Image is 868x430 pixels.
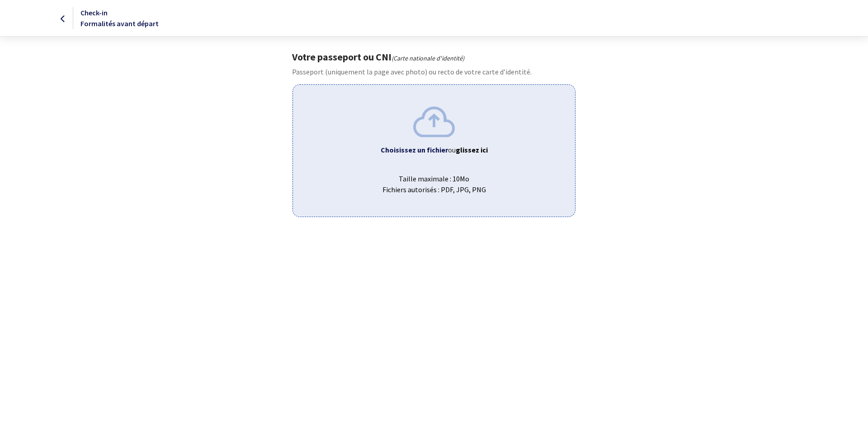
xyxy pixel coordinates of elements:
[292,51,576,63] h1: Votre passeport ou CNI
[456,145,488,154] b: glissez ici
[292,66,576,77] p: Passeport (uniquement la page avec photo) ou recto de votre carte d’identité.
[392,54,464,62] i: (Carte nationale d'identité)
[300,166,567,195] span: Taille maximale : 10Mo Fichiers autorisés : PDF, JPG, PNG
[80,8,159,28] span: Check-in Formalités avant départ
[448,145,488,154] span: ou
[413,106,455,137] img: upload.png
[381,145,448,154] b: Choisissez un fichier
